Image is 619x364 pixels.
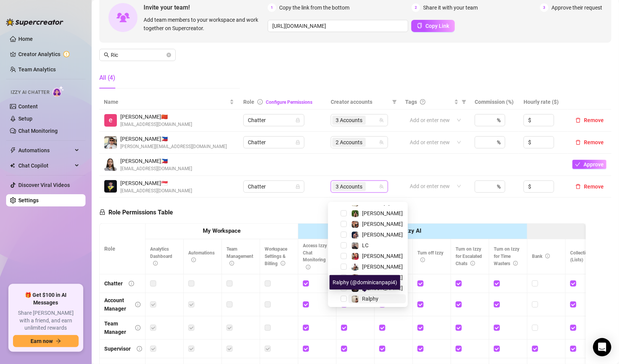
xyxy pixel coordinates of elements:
img: Enrique S. [104,114,117,127]
span: Share [PERSON_NAME] with a friend, and earn unlimited rewards [13,309,79,332]
span: Share it with your team [423,3,478,12]
span: [PERSON_NAME] [362,253,403,259]
span: [PERSON_NAME] [362,210,403,216]
th: Role [100,224,145,274]
img: Osvaldo [352,221,359,228]
div: Account Manager [104,296,129,313]
span: Copy Link [425,23,449,29]
span: Automations [18,144,73,156]
img: Ric John Derell Tayre [104,180,117,193]
span: 3 Accounts [332,116,366,125]
span: info-circle [513,261,518,266]
span: lock [296,140,300,145]
span: info-circle [281,261,285,266]
span: LC [362,242,368,248]
span: delete [575,184,581,189]
button: Approve [572,160,606,169]
span: Earn now [31,338,53,344]
span: 2 Accounts [336,138,362,147]
span: filter [392,100,397,104]
img: LC [352,242,359,249]
span: search [104,52,109,58]
span: Remove [584,139,604,145]
span: delete [575,118,581,123]
img: AI Chatter [52,86,64,97]
img: Vanessa [352,253,359,260]
a: Discover Viral Videos [18,182,70,188]
img: Nathaniel [352,210,359,217]
div: Chatter [104,279,123,288]
button: Earn nowarrow-right [13,335,79,347]
a: Settings [18,197,39,203]
span: Analytics Dashboard [150,246,172,266]
span: info-circle [306,265,310,269]
span: Tags [405,98,417,106]
span: [PERSON_NAME] 🇨🇳 [120,113,192,121]
a: Configure Permissions [266,100,312,105]
img: Rick Gino Tarcena [104,136,117,149]
span: delete [575,140,581,145]
span: [EMAIL_ADDRESS][DOMAIN_NAME] [120,165,192,172]
span: lock [296,184,300,189]
img: JUSTIN [352,264,359,271]
span: arrow-right [56,338,61,344]
span: filter [462,100,466,104]
span: Creator accounts [331,98,389,106]
span: [EMAIL_ADDRESS][DOMAIN_NAME] [120,187,192,195]
span: lock [99,209,105,215]
a: Chat Monitoring [18,128,58,134]
button: Copy Link [411,20,455,32]
span: Invite your team! [144,3,268,12]
span: info-circle [257,99,263,105]
span: [PERSON_NAME] 🇵🇭 [120,157,192,165]
span: Automations [188,250,215,263]
button: close-circle [166,53,171,57]
button: Remove [572,116,607,125]
span: Select tree node [341,210,347,216]
span: Turn off Izzy [417,250,443,263]
div: All (4) [99,73,115,82]
span: [PERSON_NAME] [362,221,403,227]
span: info-circle [229,261,234,266]
img: logo-BBDzfeDw.svg [6,18,63,26]
span: Add team members to your workspace and work together on Supercreator. [144,16,265,32]
th: Commission (%) [470,95,519,110]
span: Copy the link from the bottom [279,3,349,12]
span: [PERSON_NAME] 🇸🇬 [120,179,192,187]
a: Content [18,103,38,110]
span: filter [460,96,468,108]
span: 2 [412,3,420,12]
a: Team Analytics [18,66,56,72]
strong: Izzy AI [404,227,422,234]
span: 3 [540,3,548,12]
span: Chatter [248,137,300,148]
span: copy [417,23,422,28]
span: Select tree node [341,232,347,238]
div: Ralphy (@dominicanpapi4) [330,275,400,290]
span: Select tree node [341,274,347,280]
span: Collections (Lists) [570,250,593,263]
span: Select tree node [341,264,347,270]
img: Axel [352,232,359,238]
span: Workspace Settings & Billing [265,246,287,266]
span: Name [104,98,228,106]
span: Approve [583,161,604,168]
span: [PERSON_NAME] [362,264,403,270]
span: Izzy AI Chatter [11,89,49,96]
span: Remove [584,117,604,123]
span: Team Management [226,246,253,266]
img: Shaarlote Ricci Catanghal [104,158,117,171]
span: Select tree node [341,296,347,302]
span: Access Izzy - Chat Monitoring [303,243,330,270]
span: info-circle [470,261,475,266]
span: [PERSON_NAME] 🇵🇭 [120,135,227,143]
span: [PERSON_NAME] [362,274,403,280]
span: 3 Accounts [336,182,362,191]
span: Role [243,99,254,105]
span: Select tree node [341,221,347,227]
a: Setup [18,116,32,122]
span: info-circle [545,254,550,258]
th: Hourly rate ($) [519,95,568,110]
div: Open Intercom Messenger [593,338,611,356]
